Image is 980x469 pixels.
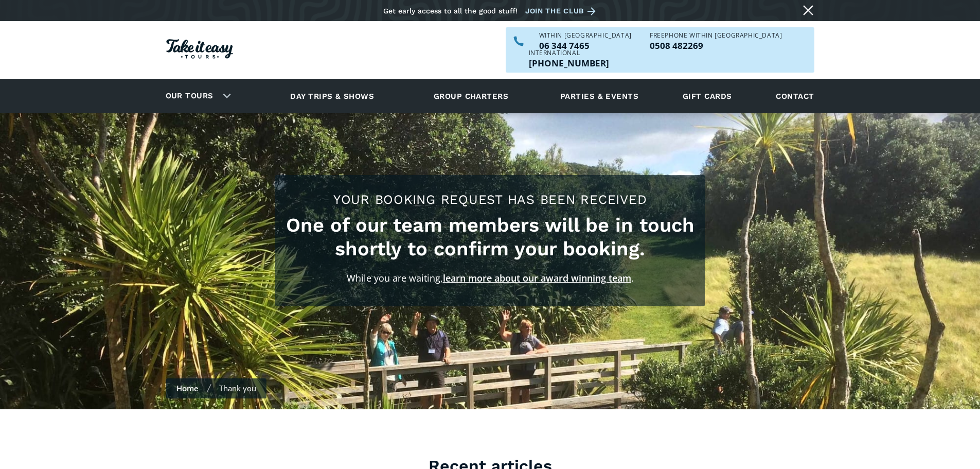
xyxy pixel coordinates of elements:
a: Our tours [158,84,221,108]
h1: Your booking request has been received [286,190,694,209]
a: Call us freephone within NZ on 0508482269 [650,41,782,50]
a: Group charters [421,82,521,110]
div: Get early access to all the good stuff! [383,7,518,15]
a: Gift cards [678,82,737,110]
div: Freephone WITHIN [GEOGRAPHIC_DATA] [650,32,782,39]
div: Our tours [153,82,239,110]
div: WITHIN [GEOGRAPHIC_DATA] [539,32,632,39]
h2: One of our team members will be in touch shortly to confirm your booking. [286,214,694,260]
p: 0508 482269 [650,41,782,50]
a: Close message [800,2,816,19]
p: [PHONE_NUMBER] [529,59,609,67]
a: Homepage [166,34,233,66]
a: learn more about our award winning team [443,272,631,284]
a: Join the club [525,5,599,18]
a: Day trips & shows [277,82,387,110]
a: Contact [771,82,819,110]
a: Parties & events [555,82,644,110]
div: Thank you [219,383,256,393]
a: Call us outside of NZ on +6463447465 [529,59,609,67]
div: International [529,50,609,56]
a: Call us within NZ on 063447465 [539,41,632,50]
a: Home [176,383,199,393]
nav: Breadcrumbs [166,378,266,398]
p: While you are waiting, . [323,271,657,286]
img: Take it easy Tours logo [166,39,233,59]
p: 06 344 7465 [539,41,632,50]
